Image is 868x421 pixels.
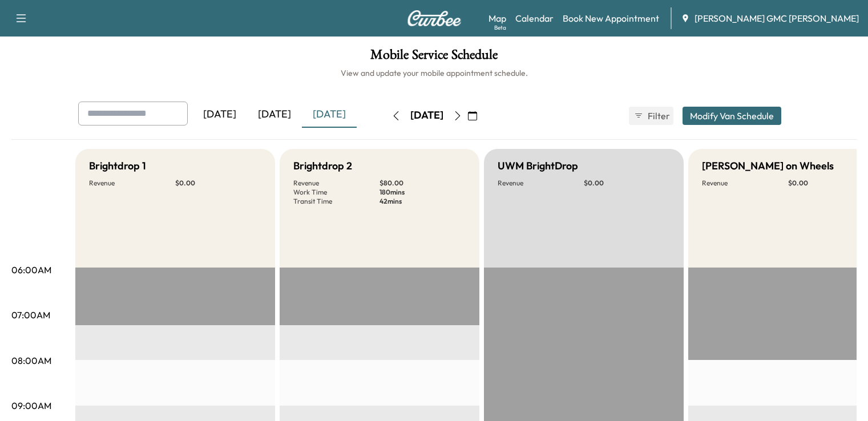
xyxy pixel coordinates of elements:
p: $ 0.00 [175,179,261,188]
h5: Brightdrop 2 [293,158,352,174]
p: Revenue [89,179,175,188]
div: [DATE] [410,108,443,123]
h5: UWM BrightDrop [498,158,578,174]
div: [DATE] [247,102,302,128]
button: Filter [629,107,673,125]
p: 180 mins [380,188,466,197]
p: Revenue [702,179,788,188]
img: Curbee Logo [407,10,462,26]
span: [PERSON_NAME] GMC [PERSON_NAME] [695,11,859,25]
p: 07:00AM [11,308,50,322]
button: Modify Van Schedule [683,107,781,125]
a: MapBeta [488,11,506,25]
p: 08:00AM [11,354,51,367]
span: Filter [648,109,668,123]
h5: [PERSON_NAME] on Wheels [702,158,834,174]
div: [DATE] [302,102,357,128]
h1: Mobile Service Schedule [11,48,857,67]
p: Transit Time [293,197,380,206]
p: 06:00AM [11,263,51,277]
p: 42 mins [380,197,466,206]
p: $ 0.00 [584,179,670,188]
div: [DATE] [192,102,247,128]
p: Revenue [498,179,584,188]
p: Work Time [293,188,380,197]
p: 09:00AM [11,399,51,412]
a: Book New Appointment [563,11,659,25]
h6: View and update your mobile appointment schedule. [11,67,857,79]
a: Calendar [515,11,554,25]
div: Beta [494,23,506,32]
p: $ 80.00 [380,179,466,188]
p: Revenue [293,179,380,188]
h5: Brightdrop 1 [89,158,146,174]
